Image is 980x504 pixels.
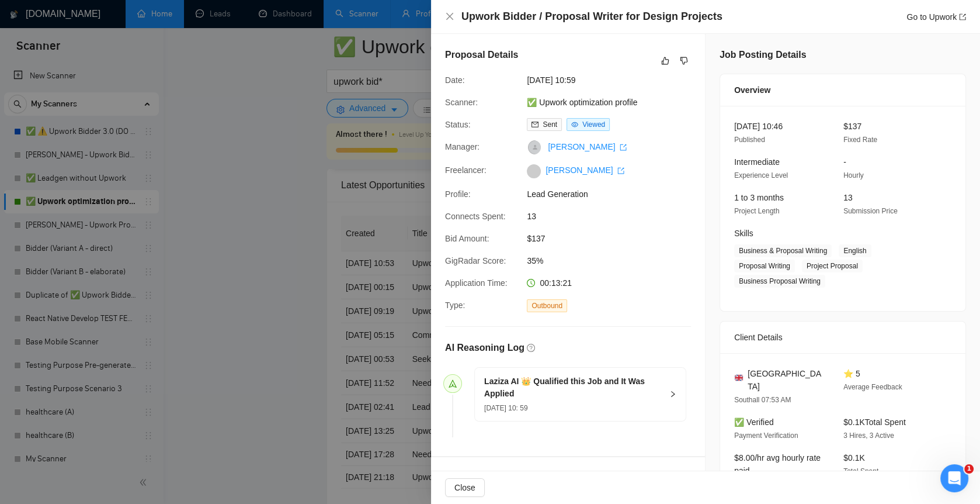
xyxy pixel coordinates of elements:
span: Manager: [445,142,479,151]
span: Total Spent [843,467,878,475]
span: ✅ Upwork optimization profile [527,96,702,109]
span: Status: [445,120,471,129]
a: [PERSON_NAME] export [548,142,627,151]
span: Scanner: [445,98,478,107]
span: Submission Price [843,207,898,215]
h5: Proposal Details [445,48,518,62]
span: Close [454,481,475,494]
span: Fixed Rate [843,136,877,144]
span: ✅ Verified [734,417,774,427]
span: Outbound [527,299,567,312]
span: Business Proposal Writing [734,275,825,288]
span: Profile: [445,189,471,199]
span: Skills [734,229,753,238]
span: $137 [843,122,861,131]
span: ⭐ 5 [843,369,860,378]
span: clock-circle [527,279,535,287]
h5: Laziza AI 👑 Qualified this Job and It Was Applied [484,375,662,400]
span: Project Proposal [802,260,863,272]
span: Payment Verification [734,431,798,440]
span: Connects Spent: [445,212,506,221]
span: Business & Proposal Writing [734,244,832,257]
a: [PERSON_NAME] export [545,165,624,175]
button: Close [445,12,454,22]
span: 1 to 3 months [734,193,784,202]
div: Client Details [734,322,951,353]
span: Experience Level [734,171,788,179]
span: send [449,379,457,388]
span: Proposal Writing [734,260,795,272]
a: Go to Upworkexport [906,12,966,22]
span: Date: [445,75,464,85]
span: export [959,13,966,20]
span: 13 [843,193,853,202]
span: Hourly [843,171,864,179]
span: Overview [734,84,770,96]
span: 3 Hires, 3 Active [843,431,894,440]
span: [DATE] 10: 59 [484,404,527,412]
span: question-circle [527,344,535,352]
span: Lead Generation [527,188,702,201]
span: eye [571,121,578,128]
span: Viewed [582,120,605,129]
span: Published [734,136,765,144]
span: dislike [680,56,688,65]
button: dislike [677,54,691,68]
span: export [617,167,624,174]
span: Application Time: [445,278,508,288]
span: GigRadar Score: [445,256,506,265]
span: Intermediate [734,157,780,167]
span: $0.1K [843,453,865,462]
span: $0.1K Total Spent [843,417,906,427]
span: Freelancer: [445,165,486,175]
span: like [661,56,669,65]
img: 🇬🇧 [735,374,743,382]
h5: Job Posting Details [720,48,806,62]
span: 1 [964,464,974,474]
span: [DATE] 10:59 [527,74,702,87]
span: close [445,12,454,21]
span: right [669,391,676,398]
span: 13 [527,210,702,223]
button: Close [445,478,485,497]
span: Bid Amount: [445,234,489,243]
span: Southall 07:53 AM [734,396,791,404]
h4: Upwork Bidder / Proposal Writer for Design Projects [461,9,722,24]
span: [DATE] 10:46 [734,122,783,131]
span: $8.00/hr avg hourly rate paid [734,453,821,475]
span: Average Feedback [843,383,902,391]
span: 35% [527,254,702,267]
button: like [658,54,672,68]
span: Project Length [734,207,779,215]
span: 00:13:21 [540,278,572,288]
span: [GEOGRAPHIC_DATA] [748,367,825,393]
span: English [839,244,871,257]
span: $137 [527,232,702,245]
span: export [620,144,627,151]
span: Type: [445,301,465,310]
span: mail [531,121,538,128]
h5: AI Reasoning Log [445,341,524,355]
span: Sent [543,120,557,129]
iframe: Intercom live chat [940,464,968,492]
span: - [843,157,846,167]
